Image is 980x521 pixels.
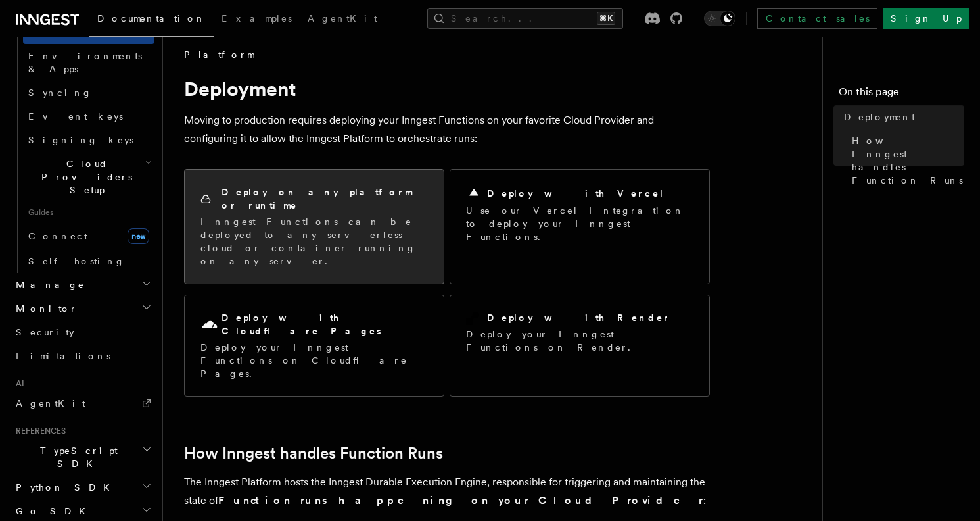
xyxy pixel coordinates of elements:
[308,13,377,24] span: AgentKit
[222,186,428,212] h2: Deploy on any platform or runtime
[23,223,154,249] a: Connectnew
[23,128,154,152] a: Signing keys
[16,351,110,361] span: Limitations
[200,341,428,380] p: Deploy your Inngest Functions on Cloudflare Pages.
[128,228,149,244] span: new
[184,48,254,61] span: Platform
[11,426,66,436] span: References
[222,13,292,24] span: Examples
[847,129,964,192] a: How Inngest handles Function Runs
[300,4,385,36] a: AgentKit
[184,473,710,510] p: The Inngest Platform hosts the Inngest Durable Execution Engine, responsible for triggering and m...
[16,398,85,409] span: AgentKit
[200,215,428,268] p: Inngest Functions can be deployed to any serverless cloud or container running on any server.
[23,105,154,128] a: Event keys
[11,505,93,518] span: Go SDK
[839,84,964,105] h4: On this page
[97,13,206,24] span: Documentation
[11,297,154,320] button: Monitor
[23,152,154,202] button: Cloud Providers Setup
[427,8,623,29] button: Search...⌘K
[184,295,444,397] a: Deploy with Cloudflare PagesDeploy your Inngest Functions on Cloudflare Pages.
[450,295,710,397] a: Deploy with RenderDeploy your Inngest Functions on Render.
[11,444,142,470] span: TypeScript SDK
[184,169,444,284] a: Deploy on any platform or runtimeInngest Functions can be deployed to any serverless cloud or con...
[11,320,154,344] a: Security
[11,476,154,499] button: Python SDK
[839,105,964,129] a: Deployment
[11,481,118,494] span: Python SDK
[11,439,154,476] button: TypeScript SDK
[28,256,125,266] span: Self hosting
[28,87,92,98] span: Syncing
[214,4,300,36] a: Examples
[23,44,154,81] a: Environments & Apps
[28,135,133,145] span: Signing keys
[487,311,670,324] h2: Deploy with Render
[218,494,703,507] strong: Function runs happening on your Cloud Provider
[11,20,154,273] div: Deployment
[11,391,154,415] a: AgentKit
[11,344,154,368] a: Limitations
[11,273,154,297] button: Manage
[23,81,154,105] a: Syncing
[11,278,85,291] span: Manage
[597,12,615,25] kbd: ⌘K
[184,111,710,148] p: Moving to production requires deploying your Inngest Functions on your favorite Cloud Provider an...
[883,8,969,29] a: Sign Up
[23,202,154,223] span: Guides
[487,187,665,200] h2: Deploy with Vercel
[222,311,428,337] h2: Deploy with Cloudflare Pages
[852,134,964,187] span: How Inngest handles Function Runs
[184,77,710,101] h1: Deployment
[28,111,123,122] span: Event keys
[844,111,915,124] span: Deployment
[11,302,78,315] span: Monitor
[11,378,24,389] span: AI
[200,316,219,334] svg: Cloudflare
[450,169,710,284] a: Deploy with VercelUse our Vercel Integration to deploy your Inngest Functions.
[89,4,214,37] a: Documentation
[184,444,443,462] a: How Inngest handles Function Runs
[23,157,145,197] span: Cloud Providers Setup
[28,231,87,241] span: Connect
[757,8,877,29] a: Contact sales
[704,11,735,26] button: Toggle dark mode
[466,204,693,243] p: Use our Vercel Integration to deploy your Inngest Functions.
[23,249,154,273] a: Self hosting
[466,328,693,354] p: Deploy your Inngest Functions on Render.
[16,327,74,337] span: Security
[28,51,142,74] span: Environments & Apps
